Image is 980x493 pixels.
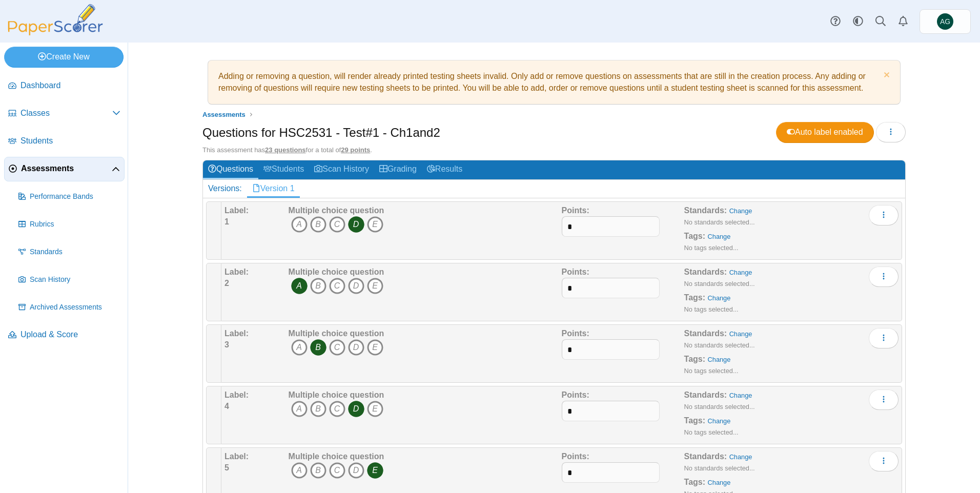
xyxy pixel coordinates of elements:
b: Multiple choice question [289,268,384,276]
a: Change [729,207,752,215]
i: B [310,278,326,294]
b: 1 [224,217,229,226]
a: Change [708,233,731,240]
a: Auto label enabled [776,122,874,142]
b: Multiple choice question [289,206,384,215]
span: Auto label enabled [787,128,863,136]
b: 2 [224,279,229,287]
a: Rubrics [14,212,125,237]
span: Assessments [202,111,246,118]
a: Alerts [892,10,914,33]
small: No standards selected... [684,218,755,226]
a: Standards [14,240,125,264]
b: Points: [562,329,589,338]
i: A [291,462,308,479]
u: 29 points [341,146,370,154]
i: D [348,462,364,479]
i: D [348,278,364,294]
a: Dashboard [4,74,125,98]
a: PaperScorer [4,28,107,37]
a: Dismiss notice [881,71,890,81]
span: Archived Assessments [30,302,120,313]
b: Standards: [684,268,727,276]
b: Tags: [684,478,705,486]
a: Results [422,160,467,179]
a: Assessments [4,157,125,181]
i: D [348,339,364,356]
b: Standards: [684,206,727,215]
b: Tags: [684,232,705,240]
i: A [291,401,308,417]
small: No standards selected... [684,341,755,349]
button: More options [869,389,899,410]
small: No standards selected... [684,403,755,410]
b: Points: [562,268,589,276]
b: Tags: [684,355,705,363]
b: Label: [224,391,249,399]
span: Scan History [30,275,120,285]
h1: Questions for HSC2531 - Test#1 - Ch1and2 [202,124,440,141]
a: Performance Bands [14,184,125,209]
b: Points: [562,452,589,461]
b: Multiple choice question [289,391,384,399]
b: 4 [224,402,229,410]
a: Change [708,479,731,486]
i: A [291,339,308,356]
a: Students [4,129,125,154]
span: Asena Goren [937,13,953,30]
b: 3 [224,340,229,349]
a: Create New [4,47,124,67]
small: No tags selected... [684,428,739,436]
button: More options [869,328,899,348]
a: Students [258,160,309,179]
i: B [310,216,326,233]
i: C [329,462,345,479]
b: Label: [224,206,249,215]
a: Change [729,330,752,338]
i: C [329,216,345,233]
a: Archived Assessments [14,295,125,320]
span: Classes [21,108,112,119]
div: Adding or removing a question, will render already printed testing sheets invalid. Only add or re... [213,66,895,99]
span: Performance Bands [30,192,120,202]
i: E [367,278,383,294]
b: Label: [224,329,249,338]
i: E [367,462,383,479]
a: Scan History [309,160,374,179]
i: A [291,278,308,294]
u: 23 questions [265,146,305,154]
b: Standards: [684,391,727,399]
a: Change [729,269,752,276]
i: D [348,216,364,233]
div: This assessment has for a total of . [202,146,906,155]
span: Rubrics [30,219,120,230]
small: No tags selected... [684,367,739,375]
b: 5 [224,463,229,472]
a: Classes [4,101,125,126]
i: C [329,278,345,294]
a: Asena Goren [920,9,971,34]
small: No tags selected... [684,305,739,313]
b: Multiple choice question [289,329,384,338]
i: D [348,401,364,417]
a: Questions [203,160,258,179]
span: Asena Goren [940,18,950,25]
small: No standards selected... [684,464,755,472]
span: Students [21,135,120,147]
a: Scan History [14,268,125,292]
i: B [310,401,326,417]
i: B [310,462,326,479]
i: C [329,401,345,417]
a: Change [708,356,731,363]
button: More options [869,266,899,287]
b: Multiple choice question [289,452,384,461]
b: Points: [562,391,589,399]
b: Tags: [684,293,705,302]
b: Tags: [684,416,705,425]
b: Standards: [684,329,727,338]
button: More options [869,451,899,471]
b: Label: [224,452,249,461]
button: More options [869,205,899,225]
a: Upload & Score [4,323,125,347]
img: PaperScorer [4,4,107,35]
